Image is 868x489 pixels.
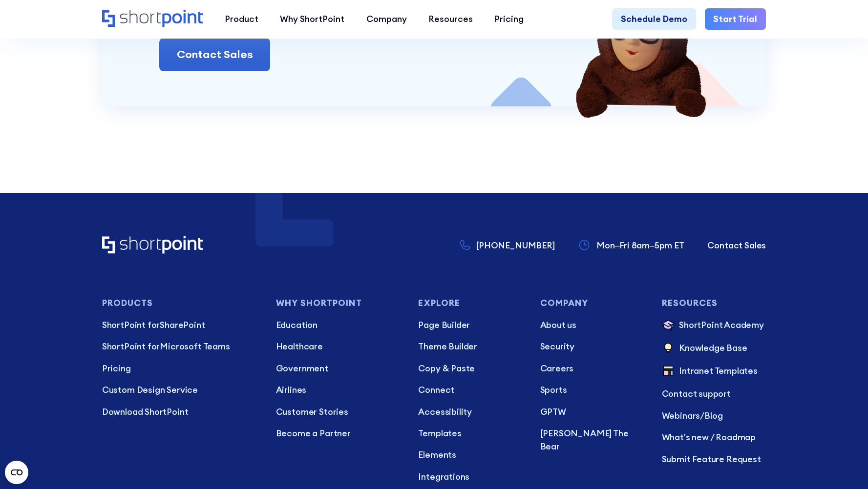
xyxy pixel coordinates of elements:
a: Become a Partner [276,427,401,440]
a: Webinars [662,410,700,421]
p: ShortPoint Academy [679,319,764,333]
a: ShortPoint Academy [662,319,766,333]
button: Open CMP widget [5,461,28,484]
h3: Products [102,298,258,308]
a: Submit Feature Request [662,453,766,466]
a: Healthcare [276,340,401,353]
a: Custom Design Service [102,384,258,397]
a: Resources [418,8,484,30]
a: Schedule Demo [612,8,696,30]
p: Mon–Fri 8am–5pm ET [596,239,684,252]
a: Pricing [102,362,258,375]
a: Theme Builder [418,340,523,353]
div: Company [366,13,407,26]
p: Knowledge Base [679,342,747,356]
a: About us [540,319,645,332]
p: SharePoint [102,319,258,332]
a: Security [540,340,645,353]
a: Government [276,362,401,375]
div: Resources [428,13,473,26]
div: Product [225,13,258,26]
span: ShortPoint for [102,341,160,352]
iframe: Chat Widget [819,442,868,489]
a: Integrations [418,470,523,484]
h3: Explore [418,298,523,308]
a: Product [214,8,269,30]
a: Start Trial [705,8,766,30]
a: ShortPoint forSharePoint [102,319,258,332]
a: Page Builder [418,319,523,332]
p: Microsoft Teams [102,340,258,353]
a: Education [276,319,401,332]
a: Contact Sales [159,38,270,72]
a: Careers [540,362,645,375]
a: Connect [418,384,523,397]
div: Why ShortPoint [280,13,344,26]
p: [PHONE_NUMBER] [476,239,555,252]
a: Blog [704,410,722,421]
a: Elements [418,448,523,462]
a: What's new / Roadmap [662,431,766,444]
a: Knowledge Base [662,342,766,356]
a: Customer Stories [276,406,401,419]
a: Copy & Paste [418,362,523,375]
p: / [662,409,766,423]
a: Contact support [662,387,766,401]
h3: Why Shortpoint [276,298,401,308]
a: Pricing [484,8,534,30]
a: Intranet Templates [662,365,766,379]
div: Pricing [494,13,524,26]
a: GPTW [540,406,645,419]
a: Contact Sales [707,239,766,252]
span: ShortPoint for [102,319,160,330]
a: Company [355,8,417,30]
a: Sports [540,384,645,397]
a: Templates [418,427,523,440]
p: Intranet Templates [679,365,758,379]
a: [PHONE_NUMBER] [460,239,555,252]
a: Why ShortPoint [269,8,355,30]
a: Home [102,10,203,28]
a: Accessibility [418,406,523,419]
a: ShortPoint forMicrosoft Teams [102,340,258,353]
a: Home [102,236,203,255]
a: Download ShortPoint [102,406,258,419]
a: [PERSON_NAME] The Bear [540,427,645,453]
h3: Resources [662,298,766,308]
a: Airlines [276,384,401,397]
h3: Company [540,298,645,308]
